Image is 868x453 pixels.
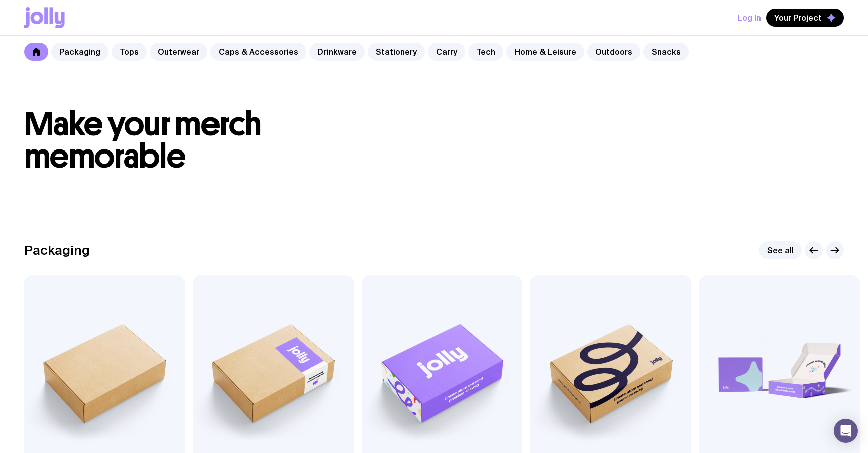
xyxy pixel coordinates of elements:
[210,43,306,61] a: Caps & Accessories
[774,13,822,23] span: Your Project
[51,43,108,61] a: Packaging
[24,243,90,258] h2: Packaging
[468,43,503,61] a: Tech
[368,43,425,61] a: Stationery
[766,9,844,27] button: Your Project
[834,419,858,443] div: Open Intercom Messenger
[309,43,365,61] a: Drinkware
[150,43,207,61] a: Outerwear
[506,43,584,61] a: Home & Leisure
[738,9,761,27] button: Log In
[112,43,147,61] a: Tops
[759,241,802,259] a: See all
[643,43,689,61] a: Snacks
[428,43,465,61] a: Carry
[587,43,640,61] a: Outdoors
[24,104,262,176] span: Make your merch memorable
